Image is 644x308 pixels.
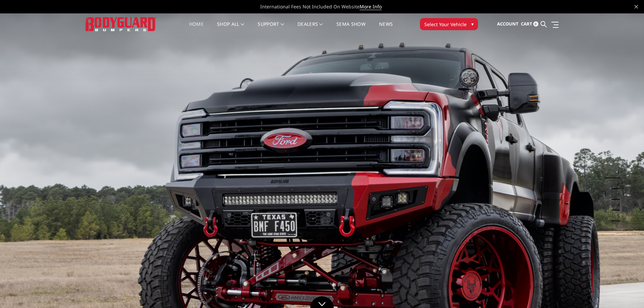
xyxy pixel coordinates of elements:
span: Select Your Vehicle [424,21,467,28]
span: Account [497,21,519,27]
a: More Info [360,3,382,10]
button: 2 of 5 [613,178,620,189]
a: News [379,22,393,35]
button: 1 of 5 [613,168,620,178]
a: Dealers [298,22,323,35]
a: Home [189,22,204,35]
span: ▾ [471,20,474,27]
span: 0 [533,21,538,26]
a: Support [258,22,284,35]
span: Cart [521,21,532,27]
button: 4 of 5 [613,200,620,210]
button: 5 of 5 [613,210,620,221]
a: Account [497,15,519,33]
a: SEMA Show [336,22,366,35]
button: 3 of 5 [613,189,620,200]
a: Click to Down [310,296,334,308]
a: shop all [217,22,244,35]
a: Cart 0 [521,15,538,33]
img: BODYGUARD BUMPERS [86,17,156,31]
button: Select Your Vehicle [420,18,478,30]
